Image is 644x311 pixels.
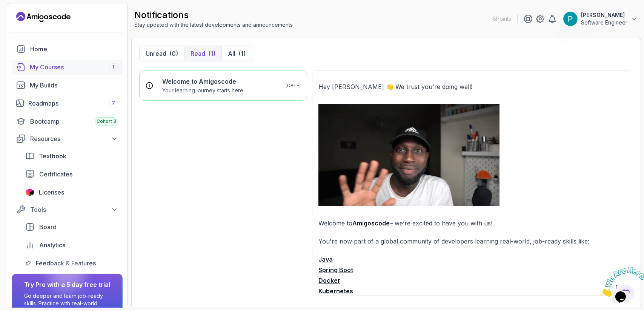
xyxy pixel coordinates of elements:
[113,64,115,70] span: 1
[191,49,205,58] p: Read
[12,78,123,93] a: builds
[238,49,246,58] div: (1)
[208,49,215,58] div: (1)
[169,49,178,58] div: (0)
[563,12,578,26] img: user profile image
[493,15,511,23] p: 8 Points
[97,118,116,124] span: Cohort 3
[597,264,644,300] iframe: chat widget
[30,134,118,143] div: Resources
[140,46,184,61] button: Unread(0)
[162,87,243,94] p: Your learning journey starts here
[21,167,123,182] a: certificates
[134,9,293,21] h2: notifications
[318,236,627,247] p: You're now part of a global community of developers learning real-world, job-ready skills like:
[12,96,123,111] a: roadmaps
[221,46,252,61] button: All(1)
[318,104,500,206] img: Welcome GIF
[12,203,123,216] button: Tools
[318,81,627,92] p: Hey [PERSON_NAME] 👋 We trust you're doing well!
[318,218,627,228] p: Welcome to – we’re excited to have you with us!
[162,77,243,86] h6: Welcome to Amigoscode
[39,170,72,179] span: Certificates
[39,152,66,161] span: Textbook
[21,237,123,253] a: analytics
[12,41,123,57] a: home
[21,256,123,271] a: feedback
[28,99,118,108] div: Roadmaps
[30,117,118,126] div: Bootcamp
[12,60,123,75] a: courses
[30,63,118,72] div: My Courses
[228,49,235,58] p: All
[25,188,34,196] img: jetbrains icon
[39,241,65,250] span: Analytics
[12,114,123,129] a: bootcamp
[21,185,123,200] a: licenses
[563,11,638,26] button: user profile image[PERSON_NAME]Software Engineer
[39,222,57,231] span: Board
[318,266,353,274] a: Spring Boot
[21,219,123,234] a: board
[3,3,6,9] span: 1
[146,49,166,58] p: Unread
[184,46,221,61] button: Read(1)
[16,11,71,23] a: Landing page
[318,277,340,284] a: Docker
[30,205,118,214] div: Tools
[352,219,390,227] strong: Amigoscode
[134,21,293,29] p: Stay updated with the latest developments and announcements
[3,3,50,33] img: Chat attention grabber
[318,256,333,263] a: Java
[36,259,96,268] span: Feedback & Features
[286,83,301,89] p: [DATE]
[30,44,118,54] div: Home
[12,132,123,146] button: Resources
[112,100,115,106] span: 7
[581,19,627,26] p: Software Engineer
[39,188,64,197] span: Licenses
[581,11,627,19] p: [PERSON_NAME]
[318,287,353,295] a: Kubernetes
[30,81,118,90] div: My Builds
[21,149,123,164] a: textbook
